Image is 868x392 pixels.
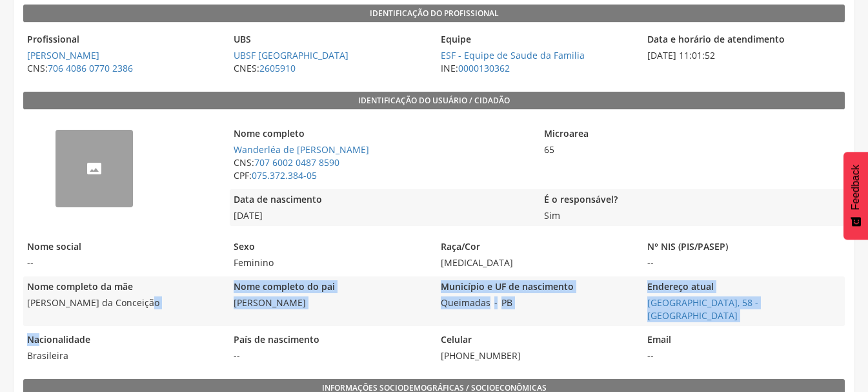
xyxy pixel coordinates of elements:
[850,165,862,210] span: Feedback
[437,280,637,295] legend: Município e UF de nascimento
[643,33,843,48] legend: Data e horário de atendimento
[643,49,843,62] span: [DATE] 11:01:52
[540,209,843,222] span: Sim
[230,256,430,269] span: Feminino
[23,256,223,269] span: --
[498,296,516,309] span: PB
[23,333,223,348] legend: Nacionalidade
[23,349,223,362] span: Brasileira
[230,193,533,208] legend: Data de nascimento
[230,209,533,222] span: [DATE]
[458,62,510,74] a: 0000130362
[27,49,99,61] a: [PERSON_NAME]
[643,349,843,362] span: --
[230,127,533,142] legend: Nome completo
[643,256,843,269] span: --
[643,280,843,295] legend: Endereço atual
[23,240,223,255] legend: Nome social
[234,143,369,156] a: Wanderléa de [PERSON_NAME]
[437,33,637,48] legend: Equipe
[643,240,843,255] legend: N° NIS (PIS/PASEP)
[252,169,317,181] a: 075.372.384-05
[437,256,637,269] span: [MEDICAL_DATA]
[254,156,339,169] a: 707 6002 0487 8590
[230,169,533,182] span: CPF:
[437,333,637,348] legend: Celular
[230,280,430,295] legend: Nome completo do pai
[230,240,430,255] legend: Sexo
[230,62,430,75] span: CNES:
[234,49,348,61] a: UBSF [GEOGRAPHIC_DATA]
[647,296,758,322] a: [GEOGRAPHIC_DATA], 58 - [GEOGRAPHIC_DATA]
[643,333,843,348] legend: Email
[437,296,494,309] span: Queimadas
[23,62,223,75] span: CNS:
[437,62,637,75] span: INE:
[23,33,223,48] legend: Profissional
[259,62,296,74] a: 2605910
[230,33,430,48] legend: UBS
[230,156,533,169] span: CNS:
[540,193,843,208] legend: É o responsável?
[23,5,845,23] legend: Identificação do profissional
[437,240,637,255] legend: Raça/Cor
[23,92,845,110] legend: Identificação do usuário / cidadão
[23,296,223,309] span: [PERSON_NAME] da Conceição
[230,333,430,348] legend: País de nascimento
[441,49,585,61] a: ESF - Equipe de Saude da Familia
[437,349,637,362] span: [PHONE_NUMBER]
[437,276,637,326] div: -
[23,280,223,295] legend: Nome completo da mãe
[843,152,868,240] button: Feedback - Mostrar pesquisa
[540,143,843,156] span: 65
[540,127,843,142] legend: Microarea
[48,62,133,74] a: 706 4086 0770 2386
[230,296,430,309] span: [PERSON_NAME]
[230,349,430,362] span: --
